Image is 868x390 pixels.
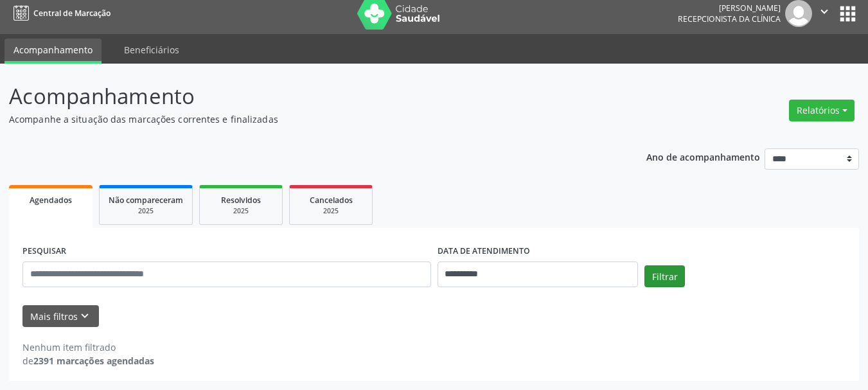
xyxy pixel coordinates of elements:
a: Beneficiários [115,39,188,61]
span: Não compareceram [109,195,183,206]
span: Central de Marcação [33,8,111,19]
label: PESQUISAR [22,242,66,261]
div: 2025 [109,206,183,216]
div: 2025 [299,206,363,216]
i: keyboard_arrow_down [78,309,92,323]
button: apps [837,3,859,25]
span: Agendados [30,195,72,206]
i:  [817,4,831,19]
p: Acompanhamento [9,80,604,112]
span: Resolvidos [221,195,261,206]
span: Recepcionista da clínica [678,13,781,24]
strong: 2391 marcações agendadas [33,355,154,367]
button: Relatórios [789,100,855,121]
p: Acompanhe a situação das marcações correntes e finalizadas [9,112,604,126]
a: Acompanhamento [4,39,102,64]
a: Central de Marcação [9,3,111,24]
span: Cancelados [310,195,353,206]
div: [PERSON_NAME] [678,3,781,13]
label: DATA DE ATENDIMENTO [438,242,530,261]
button: Filtrar [644,265,685,287]
button: Mais filtroskeyboard_arrow_down [22,305,99,328]
div: de [22,354,154,368]
div: 2025 [209,206,273,216]
p: Ano de acompanhamento [646,148,760,164]
div: Nenhum item filtrado [22,341,154,354]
